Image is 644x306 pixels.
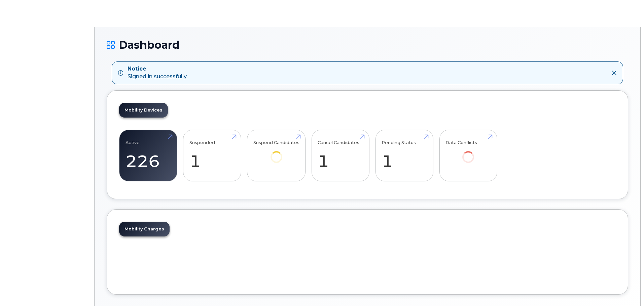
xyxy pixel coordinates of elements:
h1: Dashboard [107,39,628,51]
a: Suspend Candidates [253,133,299,172]
a: Suspended 1 [189,133,235,178]
a: Mobility Charges [119,222,170,236]
a: Mobility Devices [119,103,168,118]
div: Signed in successfully. [128,65,187,81]
strong: Notice [128,65,187,73]
a: Cancel Candidates 1 [318,133,363,178]
a: Pending Status 1 [382,133,427,178]
a: Data Conflicts [445,133,491,172]
a: Active 226 [126,133,171,178]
